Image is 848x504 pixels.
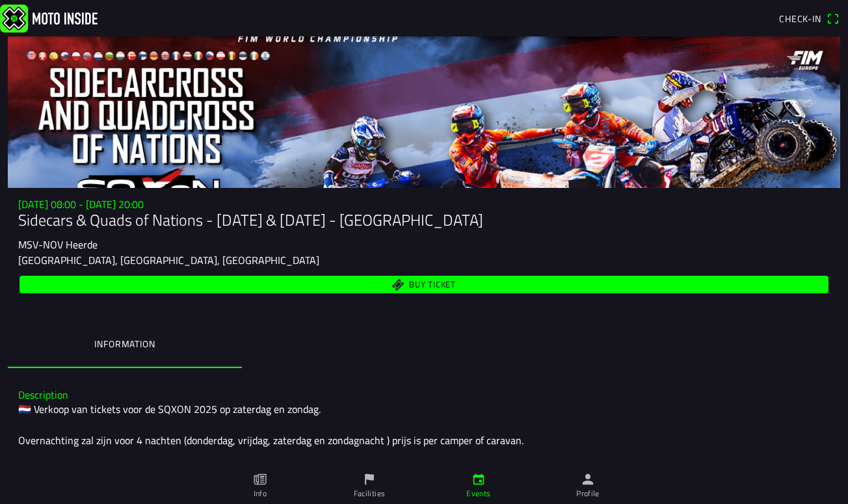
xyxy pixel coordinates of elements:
[18,389,830,401] h3: Description
[576,488,600,499] ion-label: Profile
[409,281,456,289] span: Buy ticket
[18,211,830,230] h1: Sidecars & Quads of Nations - [DATE] & [DATE] - [GEOGRAPHIC_DATA]
[581,472,595,486] ion-icon: person
[253,472,267,486] ion-icon: paper
[773,7,845,29] a: Check-inqr scanner
[779,12,821,25] span: Check-in
[18,198,830,211] h3: [DATE] 08:00 - [DATE] 20:00
[94,337,155,351] ion-label: Information
[254,488,267,499] ion-label: Info
[18,252,319,268] ion-text: [GEOGRAPHIC_DATA], [GEOGRAPHIC_DATA], [GEOGRAPHIC_DATA]
[354,488,386,499] ion-label: Facilities
[466,488,490,499] ion-label: Events
[471,472,486,486] ion-icon: calendar
[18,237,98,252] ion-text: MSV-NOV Heerde
[362,472,377,486] ion-icon: flag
